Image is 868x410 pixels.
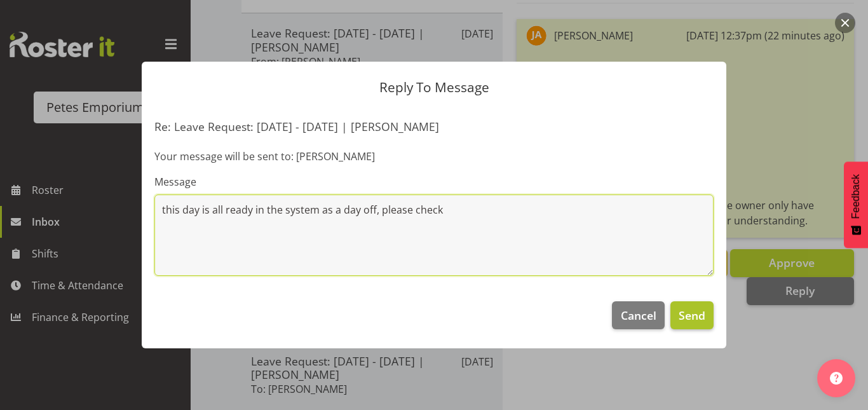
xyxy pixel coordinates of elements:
p: Your message will be sent to: [PERSON_NAME] [154,149,714,164]
button: Feedback - Show survey [844,161,868,248]
label: Message [154,174,714,189]
span: Feedback [850,174,862,219]
span: Cancel [621,307,656,324]
img: help-xxl-2.png [830,372,843,385]
button: Cancel [612,301,664,329]
p: Reply To Message [154,81,714,94]
span: Send [679,307,705,324]
h5: Re: Leave Request: [DATE] - [DATE] | [PERSON_NAME] [154,120,714,133]
button: Send [670,301,714,329]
